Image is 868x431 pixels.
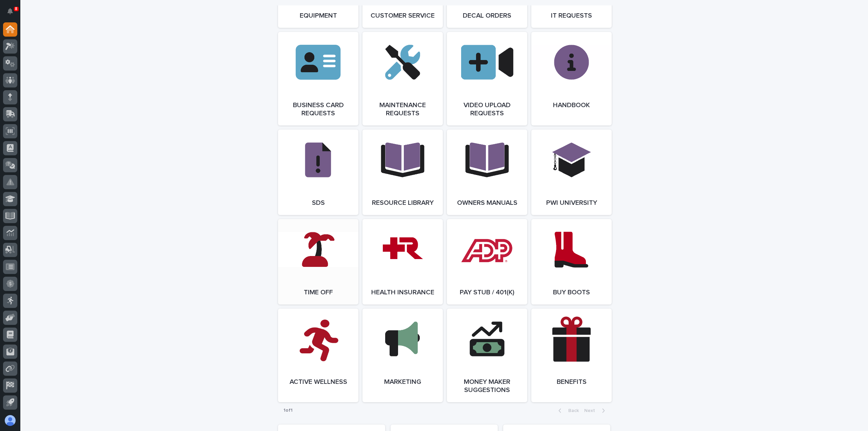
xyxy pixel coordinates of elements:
[362,130,443,215] a: Resource Library
[8,8,17,19] div: Notifications8
[553,408,581,414] button: Back
[278,219,358,305] a: Time Off
[531,219,612,305] a: Buy Boots
[531,32,612,125] a: Handbook
[362,219,443,305] a: Health Insurance
[531,309,612,402] a: Benefits
[447,219,527,305] a: Pay Stub / 401(k)
[278,130,358,215] a: SDS
[362,32,443,125] a: Maintenance Requests
[3,4,17,18] button: Notifications
[581,408,610,414] button: Next
[362,309,443,402] a: Marketing
[278,402,298,419] p: 1 of 1
[447,309,527,402] a: Money Maker Suggestions
[564,408,579,413] span: Back
[584,408,599,413] span: Next
[3,413,17,428] button: users-avatar
[531,130,612,215] a: PWI University
[278,32,358,125] a: Business Card Requests
[15,6,17,11] p: 8
[447,32,527,125] a: Video Upload Requests
[278,309,358,402] a: Active Wellness
[447,130,527,215] a: Owners Manuals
